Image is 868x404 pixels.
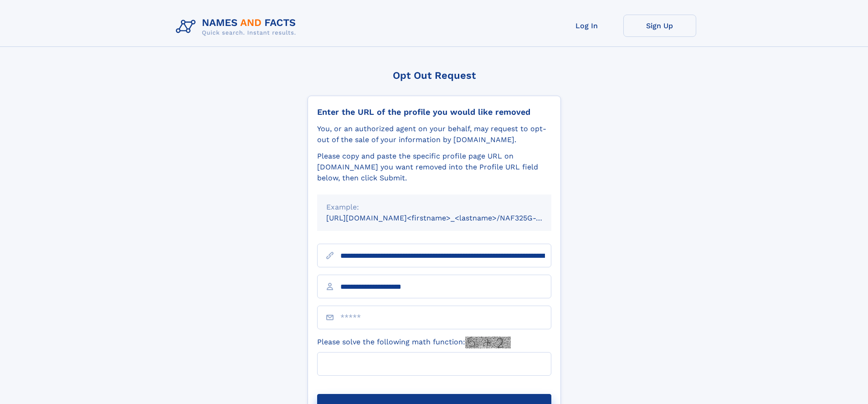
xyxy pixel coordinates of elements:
[317,107,551,117] div: Enter the URL of the profile you would like removed
[550,15,623,37] a: Log In
[317,151,551,184] div: Please copy and paste the specific profile page URL on [DOMAIN_NAME] you want removed into the Pr...
[172,15,303,39] img: Logo Names and Facts
[317,337,511,348] label: Please solve the following math function:
[326,202,542,213] div: Example:
[308,70,561,81] div: Opt Out Request
[623,15,696,37] a: Sign Up
[317,123,551,145] div: You, or an authorized agent on your behalf, may request to opt-out of the sale of your informatio...
[326,214,569,222] small: [URL][DOMAIN_NAME]<firstname>_<lastname>/NAF325G-xxxxxxxx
